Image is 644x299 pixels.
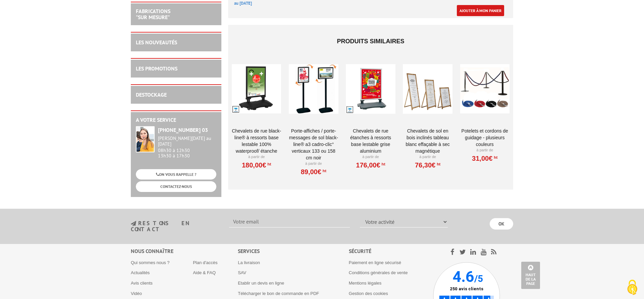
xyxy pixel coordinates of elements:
[232,128,281,154] a: Chevalets de rue Black-Line® à ressorts base lestable 100% WATERPROOF/ Étanche
[266,162,271,166] sup: HT
[621,276,644,299] button: Cookies (fenêtre modale)
[238,281,284,286] a: Etablir un devis en ligne
[492,155,497,160] sup: HT
[349,291,388,296] a: Gestion des cookies
[131,270,150,275] a: Actualités
[193,260,217,265] a: Plan d'accès
[380,162,385,166] sup: HT
[356,163,385,167] a: 176,00€HT
[193,270,216,275] a: Aide & FAQ
[472,156,497,160] a: 31,00€HT
[403,128,452,154] a: Chevalets de sol en bois inclinés tableau blanc effaçable à sec magnétique
[321,168,326,173] sup: HT
[415,163,440,167] a: 76,30€HT
[521,261,540,289] a: Haut de la page
[238,291,319,296] a: Télécharger le bon de commande en PDF
[158,127,208,133] strong: [PHONE_NUMBER] 03
[136,65,177,72] a: LES PROMOTIONS
[435,162,440,166] sup: HT
[131,281,153,286] a: Avis clients
[136,126,155,152] img: widget-service.jpg
[289,128,338,161] a: Porte-affiches / Porte-messages de sol Black-Line® A3 Cadro-Clic° Verticaux 133 ou 158 cm noir
[242,163,271,167] a: 180,00€HT
[349,281,382,286] a: Mentions légales
[229,216,350,228] input: Votre email
[349,260,401,265] a: Paiement en ligne sécurisé
[337,38,404,45] span: Produits similaires
[403,154,452,160] p: À partir de
[460,128,509,148] a: Potelets et cordons de guidage - plusieurs couleurs
[460,148,509,153] p: À partir de
[136,117,216,123] h2: A votre service
[289,161,338,166] p: À partir de
[158,136,216,147] div: [PERSON_NAME][DATE] au [DATE]
[301,170,326,174] a: 89,00€HT
[131,291,142,296] a: Vidéo
[136,91,167,98] a: DESTOCKAGE
[238,260,260,265] a: La livraison
[131,220,219,232] h3: restons en contact
[158,136,216,159] div: 08h30 à 12h30 13h30 à 17h30
[624,279,641,296] img: Cookies (fenêtre modale)
[136,181,216,192] a: CONTACTEZ-NOUS
[238,270,246,275] a: SAV
[346,128,395,154] a: Chevalets de rue étanches à ressorts base lestable Grise Aluminium
[238,247,349,255] div: Services
[349,270,408,275] a: Conditions générales de vente
[136,8,170,20] a: FABRICATIONS"Sur Mesure"
[457,5,504,16] a: Ajouter à mon panier
[131,247,238,255] div: Nous connaître
[136,169,216,180] a: ON VOUS RAPPELLE ?
[349,247,433,255] div: Sécurité
[136,39,177,46] a: LES NOUVEAUTÉS
[346,154,395,160] p: À partir de
[131,260,170,265] a: Qui sommes nous ?
[490,218,513,230] input: OK
[131,221,136,227] img: newsletter.jpg
[232,154,281,160] p: À partir de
